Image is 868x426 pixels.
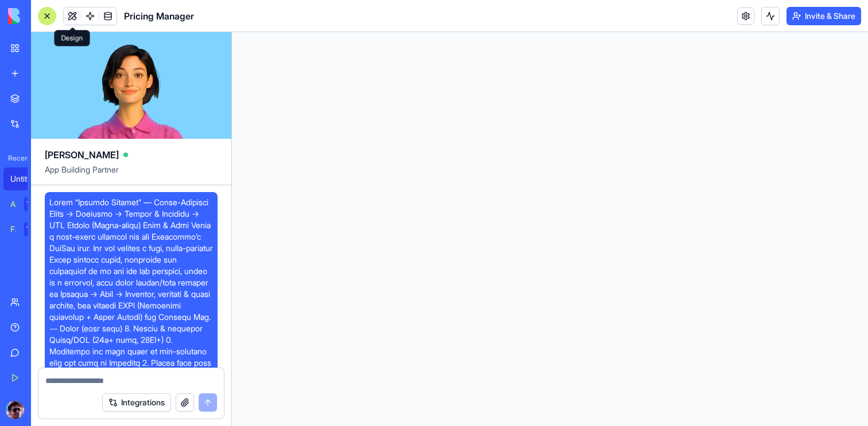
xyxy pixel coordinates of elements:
a: Feedback FormTRY [3,218,49,241]
div: TRY [24,222,42,236]
img: ACg8ocIhkz1aRk-Roz4YyTqHfctiolHZE_H9nC0DkG-ZRW4gvUkYqIpa=s96-c [6,401,24,419]
span: Pricing Manager [124,9,194,23]
span: [PERSON_NAME] [45,148,119,162]
div: Design [55,30,90,46]
div: TRY [24,197,42,211]
span: App Building Partner [45,164,218,185]
div: Feedback Form [10,224,16,235]
button: Invite & Share [786,7,861,25]
span: Recent [3,154,28,163]
a: Untitled App [3,167,49,190]
div: AI Logo Generator [10,198,16,210]
a: AI Logo GeneratorTRY [3,193,49,216]
div: Untitled App [10,173,42,185]
button: Integrations [102,393,171,412]
img: logo [8,8,79,24]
